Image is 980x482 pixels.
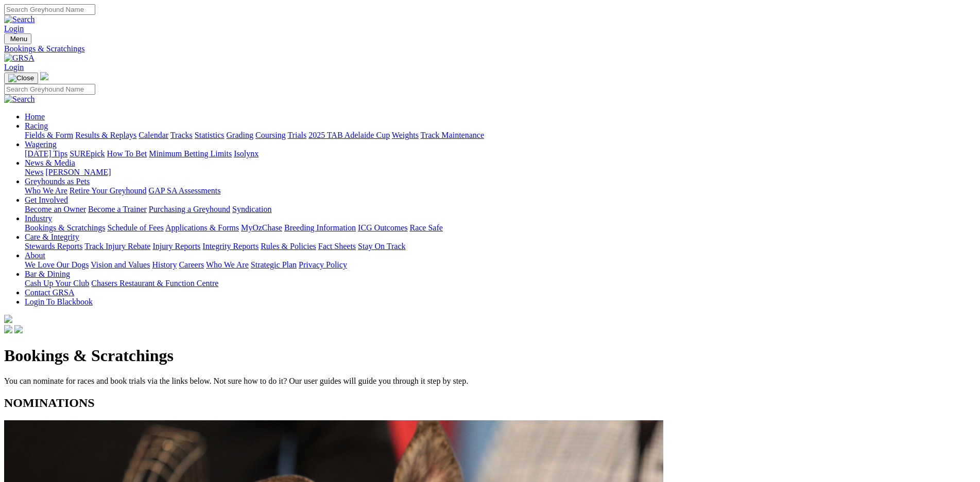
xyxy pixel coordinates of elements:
[152,242,200,251] a: Injury Reports
[25,260,89,269] a: We Love Our Dogs
[25,223,105,232] a: Bookings & Scratchings
[392,131,419,139] a: Weights
[25,205,976,214] div: Get Involved
[421,131,484,139] a: Track Maintenance
[84,242,150,251] a: Track Injury Rebate
[91,279,218,288] a: Chasers Restaurant & Function Centre
[206,260,249,269] a: Who We Are
[107,149,147,158] a: How To Bet
[25,279,89,288] a: Cash Up Your Club
[409,223,442,232] a: Race Safe
[234,149,259,158] a: Isolynx
[4,73,38,84] button: Toggle navigation
[4,377,976,386] p: You can nominate for races and book trials via the links below. Not sure how to do it? Our user g...
[25,233,79,241] a: Care & Integrity
[4,84,95,95] input: Search
[287,131,306,139] a: Trials
[40,72,48,80] img: logo-grsa-white.png
[88,205,147,213] a: Become a Trainer
[25,168,43,176] a: News
[202,242,259,251] a: Integrity Reports
[299,260,347,269] a: Privacy Policy
[4,63,24,72] a: Login
[25,131,73,139] a: Fields & Form
[25,242,82,251] a: Stewards Reports
[284,223,356,232] a: Breeding Information
[4,44,976,53] a: Bookings & Scratchings
[25,223,976,233] div: Industry
[107,223,163,232] a: Schedule of Fees
[4,53,35,63] img: GRSA
[25,297,93,306] a: Login To Blackbook
[8,74,34,82] img: Close
[358,223,407,232] a: ICG Outcomes
[10,35,27,43] span: Menu
[241,223,282,232] a: MyOzChase
[91,260,150,269] a: Vision and Values
[25,149,976,158] div: Wagering
[25,260,976,270] div: About
[70,186,147,195] a: Retire Your Greyhound
[195,131,225,139] a: Statistics
[232,205,271,213] a: Syndication
[25,288,74,297] a: Contact GRSA
[179,260,204,269] a: Careers
[25,251,45,260] a: About
[255,131,286,139] a: Coursing
[170,131,193,139] a: Tracks
[25,186,67,195] a: Who We Are
[25,279,976,288] div: Bar & Dining
[25,205,86,213] a: Become an Owner
[4,24,24,33] a: Login
[308,131,390,139] a: 2025 TAB Adelaide Cup
[25,177,90,186] a: Greyhounds as Pets
[139,131,168,139] a: Calendar
[149,205,230,213] a: Purchasing a Greyhound
[4,4,95,15] input: Search
[75,131,136,139] a: Results & Replays
[25,195,68,204] a: Get Involved
[25,131,976,140] div: Racing
[25,214,52,223] a: Industry
[227,131,253,139] a: Grading
[45,168,111,176] a: [PERSON_NAME]
[152,260,177,269] a: History
[25,168,976,177] div: News & Media
[25,149,67,158] a: [DATE] Tips
[70,149,105,158] a: SUREpick
[4,325,12,333] img: facebook.svg
[4,396,976,410] h2: NOMINATIONS
[4,95,35,104] img: Search
[25,121,48,130] a: Racing
[4,315,12,323] img: logo-grsa-white.png
[25,140,57,149] a: Wagering
[25,186,976,195] div: Greyhounds as Pets
[25,158,75,167] a: News & Media
[4,15,35,24] img: Search
[149,186,221,195] a: GAP SA Assessments
[25,112,45,121] a: Home
[4,33,31,44] button: Toggle navigation
[261,242,316,251] a: Rules & Policies
[358,242,405,251] a: Stay On Track
[25,270,70,278] a: Bar & Dining
[165,223,239,232] a: Applications & Forms
[318,242,356,251] a: Fact Sheets
[251,260,297,269] a: Strategic Plan
[4,346,976,365] h1: Bookings & Scratchings
[14,325,23,333] img: twitter.svg
[25,242,976,251] div: Care & Integrity
[149,149,232,158] a: Minimum Betting Limits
